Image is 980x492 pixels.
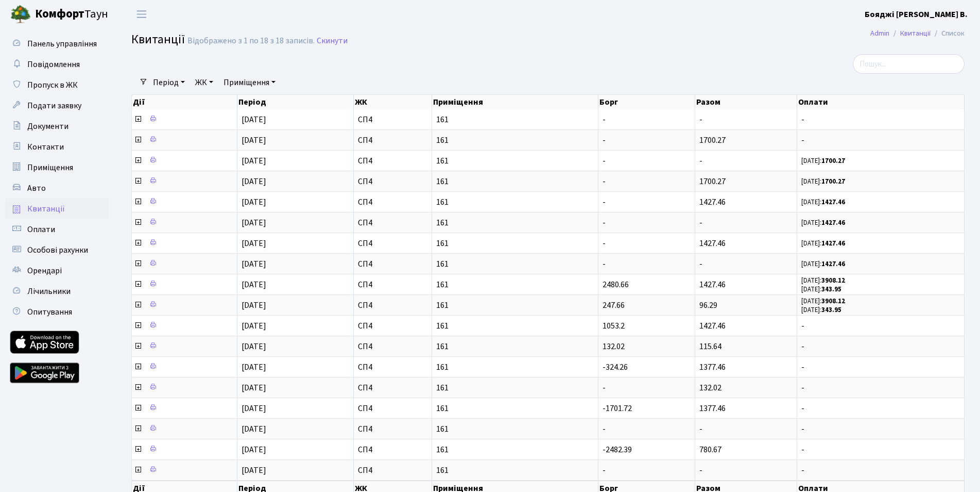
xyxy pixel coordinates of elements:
[27,38,97,50] span: Панель управління
[699,320,726,332] span: 1427.46
[5,75,108,95] a: Пропуск в ЖК
[801,285,841,294] small: [DATE]:
[358,219,427,227] span: СП4
[358,404,427,413] span: СП4
[699,444,721,455] span: 780.67
[436,157,594,165] span: 161
[870,28,889,39] a: Admin
[436,446,594,454] span: 161
[358,446,427,454] span: СП4
[865,9,968,20] b: Бояджі [PERSON_NAME] В.
[242,258,266,270] span: [DATE]
[358,363,427,371] span: СП4
[5,240,108,260] a: Особові рахунки
[603,403,632,414] span: -1701.72
[242,155,266,167] span: [DATE]
[695,95,797,109] th: Разом
[242,114,266,125] span: [DATE]
[436,136,594,144] span: 161
[35,6,84,22] b: Комфорт
[432,95,598,109] th: Приміщення
[699,155,702,167] span: -
[801,276,845,285] small: [DATE]:
[5,157,108,178] a: Приміщення
[853,54,965,74] input: Пошук...
[242,135,266,146] span: [DATE]
[797,95,965,109] th: Оплати
[242,341,266,352] span: [DATE]
[603,362,628,373] span: -324.26
[603,320,625,332] span: 1053.2
[5,178,108,199] a: Авто
[603,114,606,125] span: -
[603,279,629,290] span: 2480.66
[900,28,931,39] a: Квитанції
[242,423,266,435] span: [DATE]
[358,157,427,165] span: СП4
[699,196,726,208] span: 1427.46
[5,199,108,219] a: Квитанції
[242,238,266,249] span: [DATE]
[801,177,845,186] small: [DATE]:
[821,156,845,166] b: 1700.27
[699,135,726,146] span: 1700.27
[603,300,625,311] span: 247.66
[242,444,266,455] span: [DATE]
[801,305,841,315] small: [DATE]:
[821,285,841,294] b: 343.95
[603,423,606,435] span: -
[699,403,726,414] span: 1377.46
[237,95,354,109] th: Період
[354,95,432,109] th: ЖК
[27,183,46,194] span: Авто
[801,116,960,124] span: -
[358,239,427,248] span: СП4
[699,341,721,352] span: 115.64
[821,259,845,269] b: 1427.46
[5,281,108,302] a: Лічильники
[242,362,266,373] span: [DATE]
[821,305,841,315] b: 343.95
[10,4,31,25] img: logo.png
[149,74,189,91] a: Період
[27,306,72,318] span: Опитування
[5,34,108,54] a: Панель управління
[821,218,845,227] b: 1427.46
[436,322,594,330] span: 161
[358,281,427,289] span: СП4
[603,238,606,249] span: -
[801,342,960,351] span: -
[603,341,625,352] span: 132.02
[801,363,960,371] span: -
[436,466,594,474] span: 161
[801,136,960,144] span: -
[603,258,606,270] span: -
[358,384,427,392] span: СП4
[436,260,594,268] span: 161
[358,342,427,351] span: СП4
[699,176,726,187] span: 1700.27
[242,300,266,311] span: [DATE]
[242,320,266,332] span: [DATE]
[699,423,702,435] span: -
[358,322,427,330] span: СП4
[5,137,108,157] a: Контакти
[821,276,845,285] b: 3908.12
[801,198,845,207] small: [DATE]:
[821,297,845,306] b: 3908.12
[132,95,237,109] th: Дії
[436,425,594,433] span: 161
[436,219,594,227] span: 161
[131,30,185,48] span: Квитанції
[821,177,845,186] b: 1700.27
[801,156,845,166] small: [DATE]:
[801,384,960,392] span: -
[801,466,960,474] span: -
[191,74,217,91] a: ЖК
[801,239,845,248] small: [DATE]:
[603,135,606,146] span: -
[801,297,845,306] small: [DATE]:
[598,95,695,109] th: Борг
[358,466,427,474] span: СП4
[27,59,80,70] span: Повідомлення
